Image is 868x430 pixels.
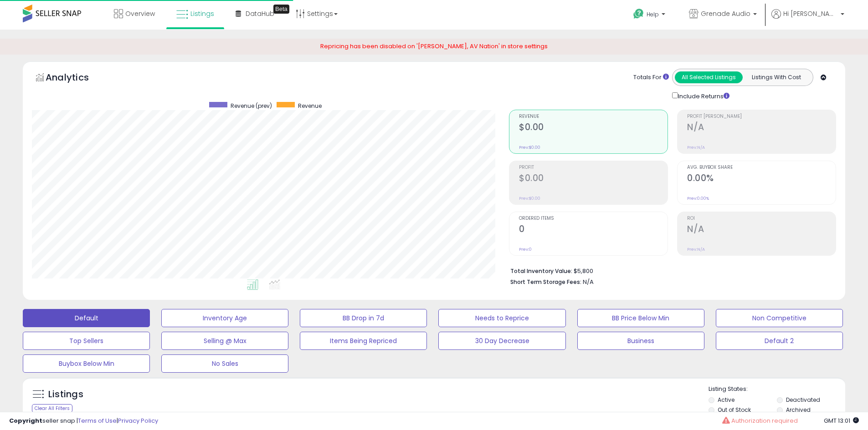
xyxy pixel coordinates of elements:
[300,332,427,350] button: Items Being Repriced
[32,404,72,413] div: Clear All Filters
[519,196,540,201] small: Prev: $0.00
[687,114,836,119] span: Profit [PERSON_NAME]
[320,42,548,51] span: Repricing has been disabled on '[PERSON_NAME], AV Nation' in store settings
[118,416,158,425] a: Privacy Policy
[510,267,572,275] b: Total Inventory Value:
[300,309,427,327] button: BB Drop in 7d
[687,196,709,201] small: Prev: 0.00%
[786,396,820,404] label: Deactivated
[23,309,150,327] button: Default
[190,9,214,18] span: Listings
[687,173,836,185] h2: 0.00%
[438,332,565,350] button: 30 Day Decrease
[687,224,836,236] h2: N/A
[510,265,829,276] li: $5,800
[438,309,565,327] button: Needs to Reprice
[716,332,843,350] button: Default 2
[687,145,705,150] small: Prev: N/A
[519,165,668,170] span: Profit
[583,278,594,286] span: N/A
[46,71,107,86] h5: Analytics
[687,165,836,170] span: Avg. Buybox Share
[709,385,845,394] p: Listing States:
[633,73,669,82] div: Totals For
[273,5,289,14] div: Tooltip anchor
[701,9,750,18] span: Grenade Audio
[675,71,743,83] button: All Selected Listings
[647,10,659,18] span: Help
[519,114,668,119] span: Revenue
[246,9,274,18] span: DataHub
[633,8,644,20] i: Get Help
[742,71,810,83] button: Listings With Cost
[161,309,288,327] button: Inventory Age
[519,224,668,236] h2: 0
[687,216,836,221] span: ROI
[23,354,150,373] button: Buybox Below Min
[161,354,288,373] button: No Sales
[510,278,581,286] b: Short Term Storage Fees:
[577,332,704,350] button: Business
[519,173,668,185] h2: $0.00
[519,122,668,134] h2: $0.00
[824,416,859,425] span: 2025-09-9 13:01 GMT
[783,9,838,18] span: Hi [PERSON_NAME]
[665,91,740,101] div: Include Returns
[519,216,668,221] span: Ordered Items
[161,332,288,350] button: Selling @ Max
[519,247,532,252] small: Prev: 0
[231,102,272,110] span: Revenue (prev)
[78,416,117,425] a: Terms of Use
[716,309,843,327] button: Non Competitive
[48,388,83,401] h5: Listings
[9,417,158,425] div: seller snap | |
[626,1,674,30] a: Help
[687,122,836,134] h2: N/A
[519,145,540,150] small: Prev: $0.00
[771,9,844,30] a: Hi [PERSON_NAME]
[687,247,705,252] small: Prev: N/A
[577,309,704,327] button: BB Price Below Min
[786,406,811,414] label: Archived
[9,416,42,425] strong: Copyright
[718,396,734,404] label: Active
[298,102,322,110] span: Revenue
[718,406,751,414] label: Out of Stock
[23,332,150,350] button: Top Sellers
[125,9,155,18] span: Overview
